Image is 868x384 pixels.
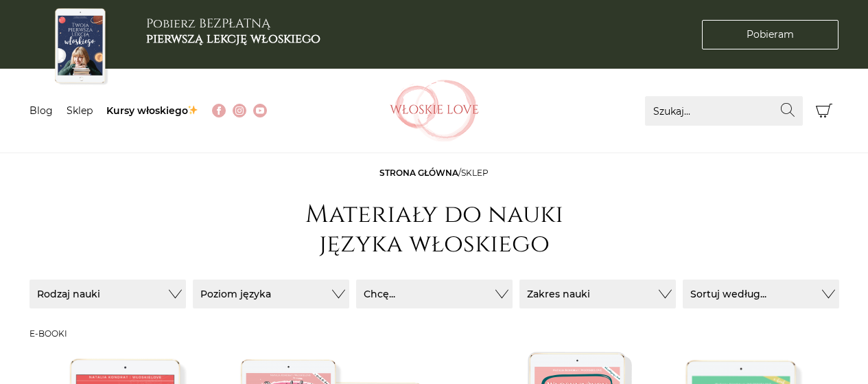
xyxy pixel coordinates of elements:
[810,96,839,126] button: Koszyk
[683,280,839,308] button: Sortuj według...
[356,280,513,308] button: Chcę...
[702,20,838,49] a: Pobieram
[106,104,199,117] a: Kursy włoskiego
[461,168,489,178] span: sklep
[519,280,676,308] button: Zakres nauki
[30,104,53,117] a: Blog
[188,105,198,115] img: ✨
[645,96,803,126] input: Szukaj...
[30,329,839,339] h3: E-booki
[30,280,186,308] button: Rodzaj nauki
[390,80,479,142] img: Włoskielove
[67,104,93,117] a: Sklep
[379,168,458,178] a: Strona główna
[747,27,794,42] span: Pobieram
[297,200,572,259] h1: Materiały do nauki języka włoskiego
[379,168,489,178] span: /
[193,280,349,308] button: Poziom języka
[146,30,320,47] b: pierwszą lekcję włoskiego
[146,16,320,46] h3: Pobierz BEZPŁATNĄ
